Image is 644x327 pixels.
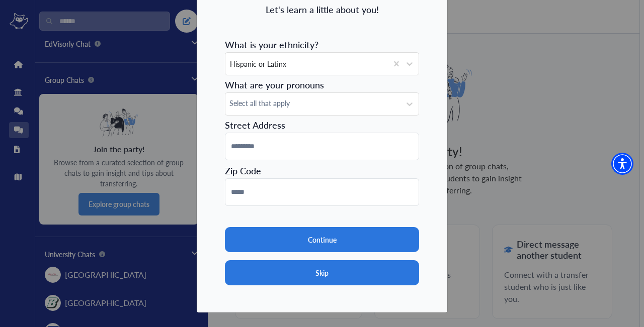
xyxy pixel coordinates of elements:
span: Zip Code [225,164,261,177]
div: Hispanic or Latinx [225,53,387,75]
button: Skip [225,260,419,285]
div: Accessibility Menu [611,153,633,175]
button: Continue [225,227,419,252]
span: What is your ethnicity? [225,38,318,51]
span: Street Address [225,119,285,131]
span: What are your pronouns [225,78,324,91]
span: Let's learn a little about you! [266,4,379,16]
span: Select all that apply [229,98,396,108]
